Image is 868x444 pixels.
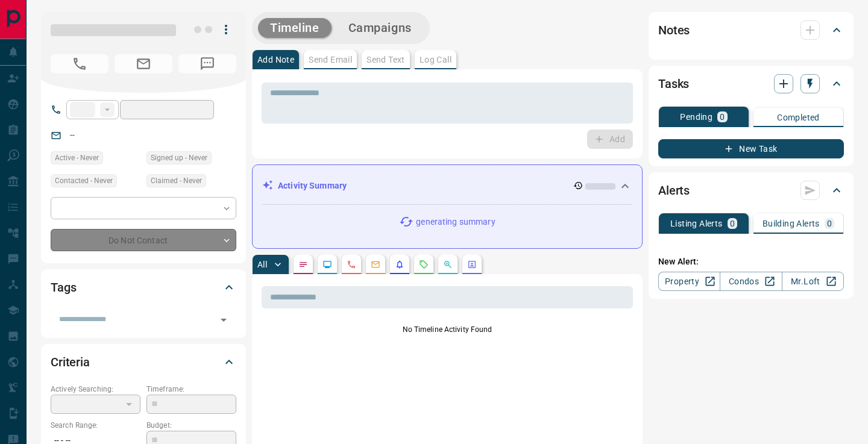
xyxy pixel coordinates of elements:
[298,260,308,269] svg: Notes
[262,324,633,335] p: No Timeline Activity Found
[336,18,424,38] button: Campaigns
[419,260,429,269] svg: Requests
[51,352,90,372] h2: Criteria
[670,219,723,228] p: Listing Alerts
[51,384,140,395] p: Actively Searching:
[658,16,844,45] div: Notes
[467,260,477,269] svg: Agent Actions
[151,152,207,164] span: Signed up - Never
[257,55,294,64] p: Add Note
[51,420,140,431] p: Search Range:
[115,54,172,73] span: No Email
[720,113,725,121] p: 0
[763,219,820,228] p: Building Alerts
[151,175,202,187] span: Claimed - Never
[178,54,236,73] span: No Number
[395,260,404,269] svg: Listing Alerts
[347,260,356,269] svg: Calls
[258,18,332,38] button: Timeline
[658,181,690,200] h2: Alerts
[680,113,712,121] p: Pending
[55,175,113,187] span: Contacted - Never
[51,348,236,377] div: Criteria
[55,152,99,164] span: Active - Never
[51,229,236,251] div: Do Not Contact
[730,219,735,228] p: 0
[443,260,453,269] svg: Opportunities
[782,272,844,291] a: Mr.Loft
[51,273,236,302] div: Tags
[51,54,108,73] span: No Number
[146,420,236,431] p: Budget:
[658,69,844,98] div: Tasks
[658,20,690,40] h2: Notes
[146,384,236,395] p: Timeframe:
[658,176,844,205] div: Alerts
[658,255,844,268] p: New Alert:
[278,180,347,192] p: Activity Summary
[658,74,689,93] h2: Tasks
[827,219,832,228] p: 0
[70,130,75,140] a: --
[51,278,76,297] h2: Tags
[322,260,332,269] svg: Lead Browsing Activity
[416,216,495,228] p: generating summary
[262,175,632,197] div: Activity Summary
[658,272,720,291] a: Property
[720,272,782,291] a: Condos
[371,260,380,269] svg: Emails
[777,113,820,122] p: Completed
[658,139,844,158] button: New Task
[215,311,232,328] button: Open
[257,260,267,269] p: All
